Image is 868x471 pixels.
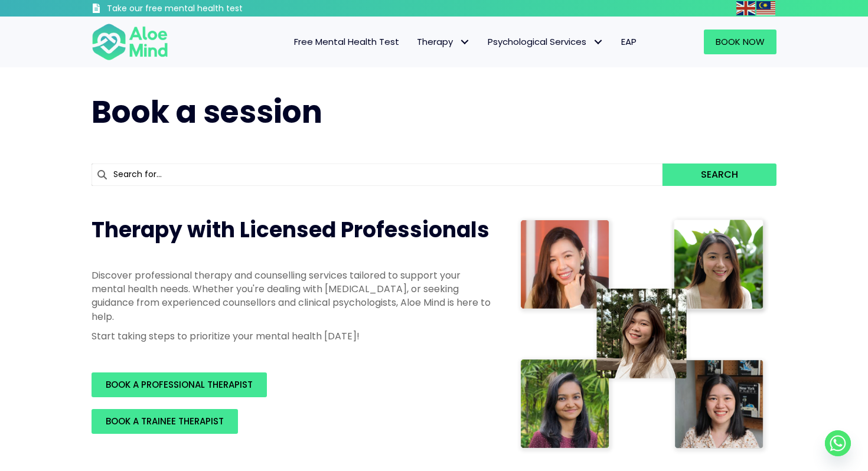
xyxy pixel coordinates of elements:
[736,1,755,15] img: en
[756,1,776,15] a: Malay
[92,372,267,397] a: BOOK A PROFESSIONAL THERAPIST
[612,30,645,54] a: EAP
[294,35,399,48] span: Free Mental Health Test
[92,409,238,434] a: BOOK A TRAINEE THERAPIST
[408,30,479,54] a: TherapyTherapy: submenu
[92,215,490,245] span: Therapy with Licensed Professionals
[704,30,776,54] a: Book Now
[417,35,470,48] span: Therapy
[517,215,769,455] img: Therapist collage
[589,34,606,51] span: Psychological Services: submenu
[736,1,756,15] a: English
[621,35,637,48] span: EAP
[107,3,306,15] h3: Take our free mental health test
[106,415,224,427] span: BOOK A TRAINEE THERAPIST
[92,22,168,61] img: Aloe mind Logo
[106,378,253,391] span: BOOK A PROFESSIONAL THERAPIST
[92,329,493,343] p: Start taking steps to prioritize your mental health [DATE]!
[663,163,776,186] button: Search
[716,35,765,48] span: Book Now
[92,90,322,133] span: Book a session
[285,30,408,54] a: Free Mental Health Test
[92,163,663,186] input: Search for...
[456,34,473,51] span: Therapy: submenu
[488,35,603,48] span: Psychological Services
[825,430,851,456] a: Whatsapp
[92,3,306,17] a: Take our free mental health test
[184,30,645,54] nav: Menu
[92,269,493,323] p: Discover professional therapy and counselling services tailored to support your mental health nee...
[479,30,612,54] a: Psychological ServicesPsychological Services: submenu
[756,1,775,15] img: ms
